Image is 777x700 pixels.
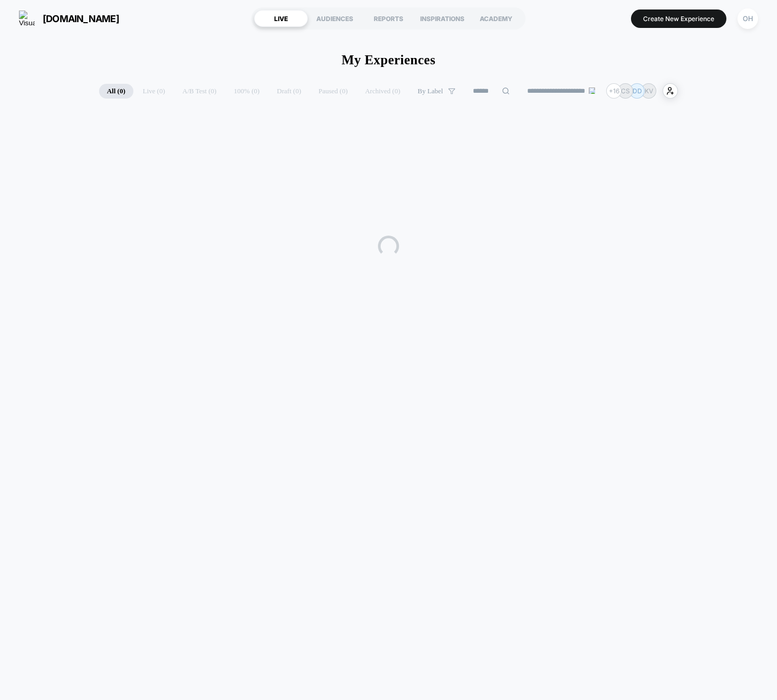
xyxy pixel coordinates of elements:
[469,10,523,27] div: ACADEMY
[645,87,653,95] p: KV
[342,53,435,67] h1: My Experiences
[606,83,621,99] div: + 16
[308,10,362,27] div: AUDIENCES
[737,8,758,29] div: OH
[589,87,595,94] img: end
[631,9,726,28] button: Create New Experience
[16,10,122,27] button: [DOMAIN_NAME]
[633,87,642,95] p: DD
[43,13,119,24] span: [DOMAIN_NAME]
[415,10,469,27] div: INSPIRATIONS
[362,10,415,27] div: REPORTS
[734,8,761,30] button: OH
[19,11,35,26] img: Visually logo
[99,84,133,99] span: All ( 0 )
[254,10,308,27] div: LIVE
[621,87,630,95] p: CS
[417,87,443,95] span: By Label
